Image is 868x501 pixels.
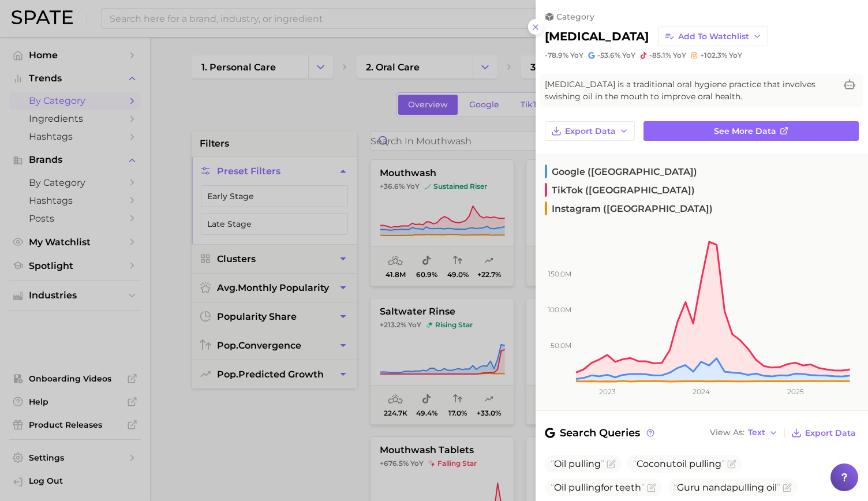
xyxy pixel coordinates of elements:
[647,483,656,492] button: Flag as miscategorized or irrelevant
[649,51,671,59] span: -85.1%
[658,27,768,46] button: Add to Watchlist
[554,482,566,493] span: Oil
[545,183,695,197] span: TikTok ([GEOGRAPHIC_DATA])
[545,425,656,441] span: Search Queries
[545,29,649,43] h2: [MEDICAL_DATA]
[597,51,620,59] span: -53.6%
[729,51,742,60] span: YoY
[568,482,601,493] span: pulling
[714,126,776,136] span: See more data
[622,51,635,60] span: YoY
[545,164,697,178] span: Google ([GEOGRAPHIC_DATA])
[674,482,780,493] span: Guru nanda
[783,483,792,492] button: Flag as miscategorized or irrelevant
[570,51,583,60] span: YoY
[545,51,568,59] span: -78.9%
[805,428,856,438] span: Export Data
[673,51,686,60] span: YoY
[689,458,721,469] span: pulling
[568,458,601,469] span: pulling
[676,458,687,469] span: oil
[788,425,859,441] button: Export Data
[554,458,566,469] span: Oil
[545,201,713,215] span: Instagram ([GEOGRAPHIC_DATA])
[545,121,635,141] button: Export Data
[545,78,836,103] span: [MEDICAL_DATA] is a traditional oral hygiene practice that involves swishing oil in the mouth to ...
[556,12,594,22] span: category
[551,482,645,493] span: for teeth
[599,387,616,396] tspan: 2023
[607,459,616,469] button: Flag as miscategorized or irrelevant
[633,458,725,469] span: Coconut
[700,51,727,59] span: +102.3%
[766,482,777,493] span: oil
[732,482,764,493] span: pulling
[707,425,781,440] button: View AsText
[678,32,749,42] span: Add to Watchlist
[748,429,765,436] span: Text
[693,387,710,396] tspan: 2024
[565,126,616,136] span: Export Data
[643,121,859,141] a: See more data
[710,429,744,436] span: View As
[787,387,804,396] tspan: 2025
[727,459,736,469] button: Flag as miscategorized or irrelevant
